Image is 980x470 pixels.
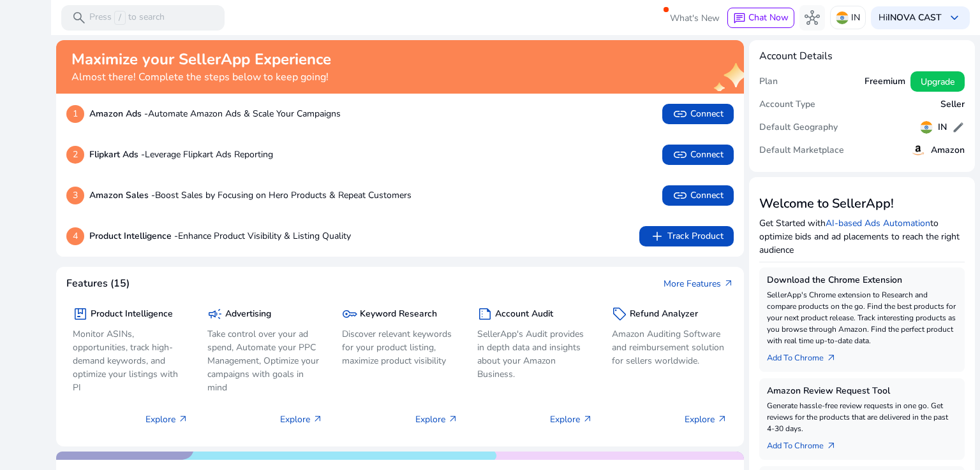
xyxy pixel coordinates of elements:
span: add [650,229,665,244]
h5: Plan [759,76,778,87]
span: keyboard_arrow_down [947,10,962,25]
a: AI-based Ads Automation [826,217,930,229]
p: Leverage Flipkart Ads Reporting [89,148,273,161]
span: arrow_outward [313,414,323,424]
button: Upgrade [910,71,965,92]
img: amazon.svg [910,143,926,158]
b: Amazon Ads - [89,108,148,120]
button: linkConnect [662,185,734,206]
a: Add To Chrome [767,346,847,364]
p: Explore [145,413,188,426]
p: Generate hassle-free review requests in one go. Get reviews for the products that are delivered i... [767,400,957,434]
span: / [114,11,126,25]
span: campaign [207,306,223,322]
span: edit [952,121,965,134]
p: SellerApp's Audit provides in depth data and insights about your Amazon Business. [477,327,593,381]
h5: Amazon [931,145,965,156]
p: Monitor ASINs, opportunities, track high-demand keywords, and optimize your listings with PI [73,327,188,394]
span: chat [733,12,746,25]
span: arrow_outward [583,414,593,424]
button: linkConnect [662,145,734,165]
a: More Featuresarrow_outward [664,277,734,290]
span: sell [612,306,627,322]
span: arrow_outward [448,414,458,424]
p: Press to search [89,11,165,25]
b: Amazon Sales - [89,189,155,201]
p: SellerApp's Chrome extension to Research and compare products on the go. Find the best products f... [767,289,957,346]
p: Boost Sales by Focusing on Hero Products & Repeat Customers [89,189,412,202]
b: INOVA CAST [887,11,942,24]
p: Explore [685,413,727,426]
h3: Welcome to SellerApp! [759,196,965,211]
span: Track Product [650,229,724,244]
span: What's New [670,7,720,29]
img: in.svg [836,11,849,24]
b: Product Intelligence - [89,230,178,242]
button: chatChat Now [727,8,794,28]
h2: Maximize your SellerApp Experience [71,50,331,69]
span: Connect [672,106,724,122]
button: addTrack Product [639,226,734,246]
h5: Advertising [225,309,271,320]
h5: Amazon Review Request Tool [767,386,957,397]
span: arrow_outward [826,441,836,451]
span: arrow_outward [717,414,727,424]
p: Amazon Auditing Software and reimbursement solution for sellers worldwide. [612,327,727,367]
span: Chat Now [748,11,789,24]
h5: Account Audit [495,309,553,320]
p: IN [851,6,860,29]
span: search [71,10,87,25]
h5: Download the Chrome Extension [767,275,957,286]
h5: Keyword Research [360,309,437,320]
h5: IN [938,122,947,133]
p: 2 [66,146,84,164]
h5: Default Geography [759,122,838,133]
button: hub [799,5,825,31]
h4: Almost there! Complete the steps below to keep going! [71,71,331,83]
p: 1 [66,105,84,123]
span: link [672,188,688,203]
p: Explore [550,413,593,426]
a: Add To Chrome [767,434,847,452]
p: Get Started with to optimize bids and ad placements to reach the right audience [759,217,965,257]
span: link [672,147,688,162]
span: key [342,306,357,322]
p: Take control over your ad spend, Automate your PPC Management, Optimize your campaigns with goals... [207,327,323,394]
p: Explore [280,413,323,426]
img: in.svg [920,121,933,134]
h5: Refund Analyzer [630,309,698,320]
h5: Seller [940,99,965,110]
span: Connect [672,147,724,162]
span: arrow_outward [826,353,836,363]
span: arrow_outward [178,414,188,424]
h4: Account Details [759,50,833,62]
h4: Features (15) [66,278,130,290]
h5: Freemium [865,76,905,87]
span: Connect [672,188,724,203]
p: 4 [66,227,84,245]
p: Hi [879,13,942,22]
h5: Product Intelligence [91,309,173,320]
h5: Default Marketplace [759,145,844,156]
span: hub [805,10,820,25]
p: Automate Amazon Ads & Scale Your Campaigns [89,107,341,120]
p: Explore [415,413,458,426]
button: linkConnect [662,104,734,124]
span: arrow_outward [724,278,734,288]
span: package [73,306,88,322]
h5: Account Type [759,99,815,110]
span: summarize [477,306,493,322]
p: 3 [66,187,84,204]
b: Flipkart Ads - [89,148,145,160]
span: link [672,106,688,122]
p: Discover relevant keywords for your product listing, maximize product visibility [342,327,457,367]
p: Enhance Product Visibility & Listing Quality [89,229,351,243]
span: Upgrade [921,75,954,89]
